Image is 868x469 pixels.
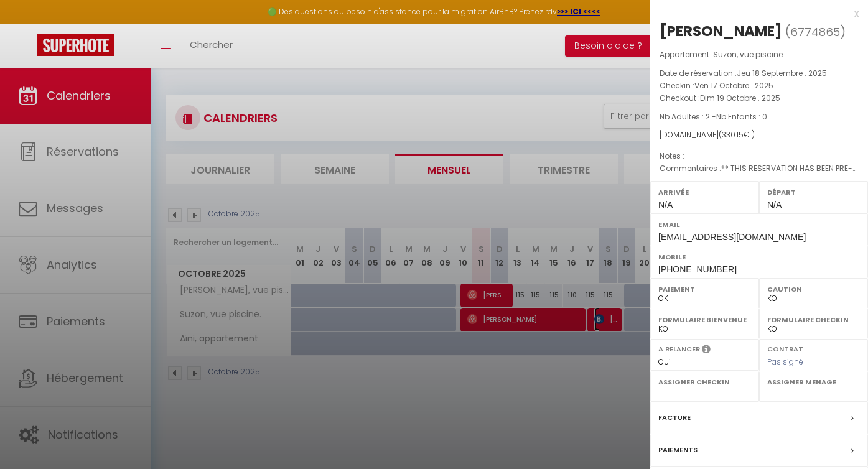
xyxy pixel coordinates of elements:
[700,93,780,103] span: Dim 19 Octobre . 2025
[650,6,859,21] div: x
[767,200,782,210] span: N/A
[719,129,755,140] span: ( € )
[660,129,859,141] div: [DOMAIN_NAME]
[767,356,803,367] span: Pas signé
[658,443,698,457] label: Paiements
[658,283,751,295] label: Paiement
[767,186,860,198] label: Départ
[660,111,767,122] span: Nb Adultes : 2 -
[767,313,860,326] label: Formulaire Checkin
[702,344,711,358] i: Sélectionner OUI si vous souhaiter envoyer les séquences de messages post-checkout
[785,23,846,40] span: ( )
[660,150,859,162] p: Notes :
[713,49,785,60] span: Suzon, vue piscine.
[737,68,827,78] span: Jeu 18 Septembre . 2025
[660,80,859,92] p: Checkin :
[658,376,751,388] label: Assigner Checkin
[790,24,840,40] span: 6774865
[684,151,689,161] span: -
[658,232,806,242] span: [EMAIL_ADDRESS][DOMAIN_NAME]
[658,264,737,274] span: [PHONE_NUMBER]
[767,283,860,295] label: Caution
[660,67,859,80] p: Date de réservation :
[658,313,751,326] label: Formulaire Bienvenue
[658,200,673,210] span: N/A
[716,111,767,122] span: Nb Enfants : 0
[658,344,700,355] label: A relancer
[658,218,860,231] label: Email
[658,251,860,263] label: Mobile
[660,49,859,61] p: Appartement :
[660,21,782,41] div: [PERSON_NAME]
[694,80,773,91] span: Ven 17 Octobre . 2025
[660,162,859,175] p: Commentaires :
[722,129,744,140] span: 330.15
[767,376,860,388] label: Assigner Menage
[658,186,751,198] label: Arrivée
[767,344,803,352] label: Contrat
[660,92,859,104] p: Checkout :
[658,411,691,424] label: Facture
